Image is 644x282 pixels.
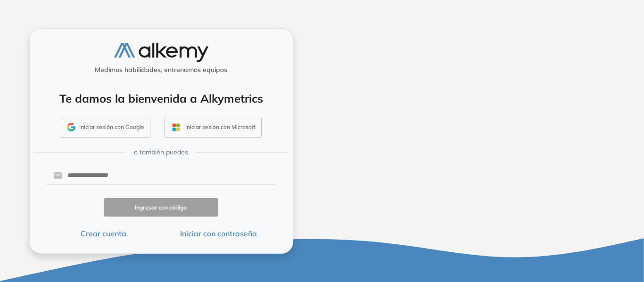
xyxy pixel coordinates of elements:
h4: Te damos la bienvenida a Alkymetrics [42,92,281,105]
img: GMAIL_ICON [67,123,75,131]
button: Iniciar sesión con Google [61,117,150,138]
div: Widget de chat [597,237,644,282]
span: o también puedes [134,147,188,157]
img: logo-alkemy [114,43,208,62]
h5: Medimos habilidades, entrenamos equipos [33,66,289,74]
iframe: Chat Widget [597,237,644,282]
img: OUTLOOK_ICON [171,122,182,133]
button: Iniciar con contraseña [161,228,276,239]
button: Ingresar con código [104,198,219,217]
button: Crear cuenta [46,228,161,239]
button: Iniciar sesión con Microsoft [165,117,262,138]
